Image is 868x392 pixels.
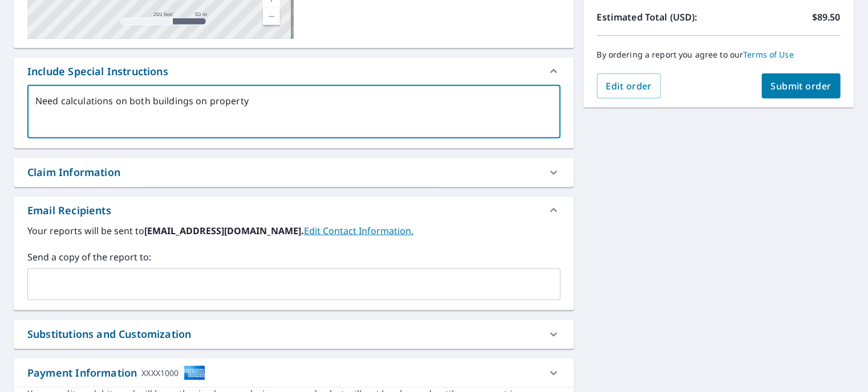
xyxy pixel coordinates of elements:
button: Edit order [597,73,662,99]
div: Email Recipients [27,203,111,218]
p: Estimated Total (USD): [597,10,719,24]
p: By ordering a report you agree to our [597,50,841,60]
b: [EMAIL_ADDRESS][DOMAIN_NAME]. [144,224,304,237]
div: Email Recipients [14,197,574,224]
div: Substitutions and Customization [14,320,574,349]
p: $89.50 [812,10,841,24]
label: Your reports will be sent to [27,224,561,238]
a: EditContactInfo [304,224,413,237]
div: Substitutions and Customization [27,326,191,342]
textarea: Need calculations on both buildings on property [35,96,553,128]
span: Submit order [771,80,832,92]
button: Submit order [762,73,841,99]
div: Payment Information [27,365,205,381]
div: Claim Information [27,165,120,180]
a: Current Level 17, Zoom Out [263,8,280,25]
div: Include Special Instructions [27,64,168,79]
label: Send a copy of the report to: [27,250,561,264]
div: XXXX1000 [141,365,179,381]
div: Claim Information [14,158,574,187]
a: Terms of Use [744,49,794,60]
div: Payment InformationXXXX1000cardImage [14,358,574,387]
img: cardImage [184,365,205,381]
span: Edit order [606,80,652,92]
div: Include Special Instructions [14,58,574,85]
